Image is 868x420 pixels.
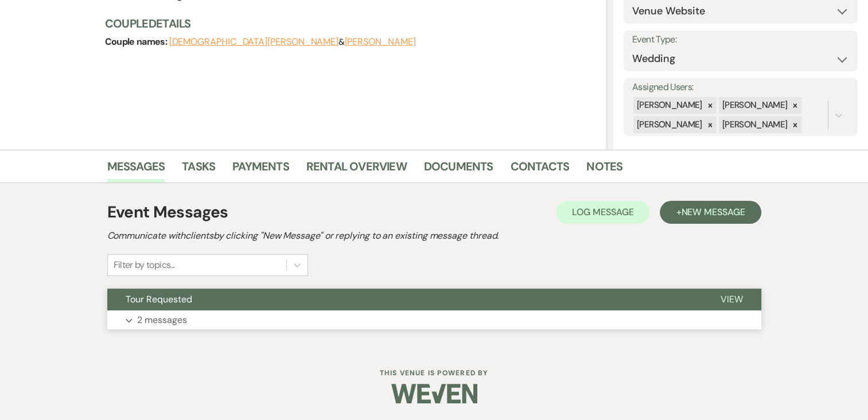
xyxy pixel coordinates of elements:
h3: Couple Details [105,15,597,32]
h2: Communicate with clients by clicking "New Message" or replying to an existing message thread. [107,229,761,243]
button: Log Message [556,201,649,224]
button: [DEMOGRAPHIC_DATA][PERSON_NAME] [169,37,339,46]
button: 2 messages [107,310,761,330]
a: Messages [107,157,165,182]
h1: Event Messages [107,200,228,224]
div: Filter by topics... [114,258,175,272]
a: Documents [424,157,493,182]
a: Tasks [182,157,215,182]
span: Couple names: [105,36,169,48]
div: [PERSON_NAME] [633,97,704,114]
span: & [169,36,416,48]
button: [PERSON_NAME] [344,37,415,46]
button: Tour Requested [107,289,702,310]
span: Log Message [572,206,633,218]
a: Notes [586,157,622,182]
span: Tour Requested [126,293,192,305]
div: [PERSON_NAME] [719,116,789,133]
span: New Message [681,206,745,218]
button: View [702,289,761,310]
label: Event Type: [632,32,849,48]
label: Assigned Users: [632,79,849,96]
p: 2 messages [137,313,187,328]
img: Weven Logo [391,374,477,414]
button: +New Message [660,201,761,224]
a: Rental Overview [306,157,407,182]
div: [PERSON_NAME] [633,116,704,133]
a: Payments [232,157,289,182]
a: Contacts [511,157,570,182]
div: [PERSON_NAME] [719,97,789,114]
span: View [721,293,743,305]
